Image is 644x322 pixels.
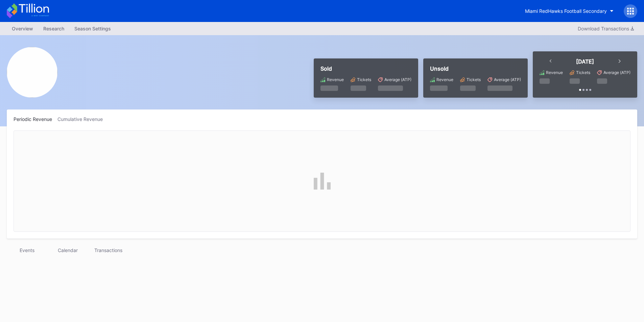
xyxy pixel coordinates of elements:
[14,116,57,122] div: Periodic Revenue
[69,24,116,33] a: Season Settings
[47,245,88,255] div: Calendar
[525,8,607,14] div: Miami RedHawks Football Secondary
[384,77,411,82] div: Average (ATP)
[38,24,69,33] a: Research
[7,245,47,255] div: Events
[7,24,38,33] a: Overview
[520,5,619,17] button: Miami RedHawks Football Secondary
[576,58,594,65] div: [DATE]
[494,77,521,82] div: Average (ATP)
[436,77,453,82] div: Revenue
[578,26,634,31] div: Download Transactions
[467,77,481,82] div: Tickets
[603,70,630,75] div: Average (ATP)
[327,77,344,82] div: Revenue
[88,245,128,255] div: Transactions
[430,65,521,72] div: Unsold
[576,70,590,75] div: Tickets
[357,77,371,82] div: Tickets
[546,70,563,75] div: Revenue
[320,65,411,72] div: Sold
[574,24,637,33] button: Download Transactions
[57,116,108,122] div: Cumulative Revenue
